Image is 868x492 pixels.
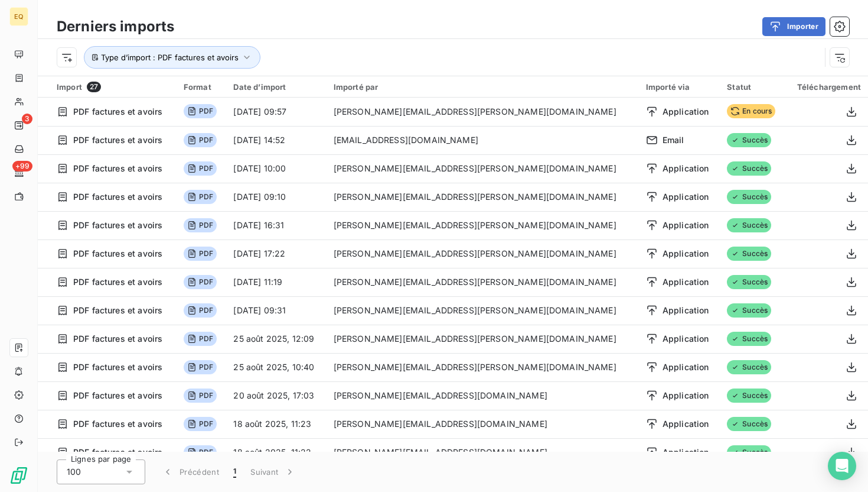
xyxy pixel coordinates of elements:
[73,163,162,174] span: PDF factures et avoirs
[73,446,162,458] span: PDF factures et avoirs
[184,190,217,204] span: PDF
[73,248,162,260] span: PDF factures et avoirs
[663,446,709,458] span: Application
[727,445,771,459] span: Succès
[226,381,326,410] td: 20 août 2025, 17:03
[233,466,236,478] span: 1
[663,418,709,430] span: Application
[184,360,217,374] span: PDF
[327,211,639,239] td: [PERSON_NAME][EMAIL_ADDRESS][PERSON_NAME][DOMAIN_NAME]
[226,438,326,467] td: 18 août 2025, 11:22
[226,410,326,438] td: 18 août 2025, 11:23
[226,98,326,126] td: [DATE] 09:57
[727,417,771,431] span: Succès
[663,361,709,373] span: Application
[663,219,709,231] span: Application
[67,466,81,478] span: 100
[727,104,775,118] span: En cours
[327,296,639,325] td: [PERSON_NAME][EMAIL_ADDRESS][PERSON_NAME][DOMAIN_NAME]
[327,381,639,410] td: [PERSON_NAME][EMAIL_ADDRESS][DOMAIN_NAME]
[663,191,709,203] span: Application
[327,239,639,268] td: [PERSON_NAME][EMAIL_ADDRESS][PERSON_NAME][DOMAIN_NAME]
[226,211,326,239] td: [DATE] 16:31
[663,163,709,174] span: Application
[226,325,326,353] td: 25 août 2025, 12:09
[184,389,217,403] span: PDF
[226,126,326,154] td: [DATE] 14:52
[226,268,326,296] td: [DATE] 11:19
[73,418,162,430] span: PDF factures et avoirs
[73,134,162,146] span: PDF factures et avoirs
[327,268,639,296] td: [PERSON_NAME][EMAIL_ADDRESS][PERSON_NAME][DOMAIN_NAME]
[184,332,217,346] span: PDF
[184,161,217,176] span: PDF
[727,360,771,374] span: Succès
[73,191,162,203] span: PDF factures et avoirs
[57,82,169,92] div: Import
[101,53,239,62] span: Type d’import : PDF factures et avoirs
[9,466,28,485] img: Logo LeanPay
[327,325,639,353] td: [PERSON_NAME][EMAIL_ADDRESS][PERSON_NAME][DOMAIN_NAME]
[226,296,326,325] td: [DATE] 09:31
[663,106,709,118] span: Application
[663,134,684,146] span: Email
[663,248,709,260] span: Application
[762,17,825,36] button: Importer
[184,218,217,232] span: PDF
[184,82,220,92] div: Format
[727,161,771,176] span: Succès
[233,82,319,92] div: Date d’import
[226,183,326,211] td: [DATE] 09:10
[226,239,326,268] td: [DATE] 17:22
[727,218,771,232] span: Succès
[327,353,639,381] td: [PERSON_NAME][EMAIL_ADDRESS][PERSON_NAME][DOMAIN_NAME]
[184,417,217,431] span: PDF
[57,16,174,37] h3: Derniers imports
[184,104,217,118] span: PDF
[22,114,32,124] span: 3
[73,106,162,118] span: PDF factures et avoirs
[184,247,217,261] span: PDF
[727,275,771,289] span: Succès
[663,333,709,345] span: Application
[727,82,779,92] div: Statut
[727,190,771,204] span: Succès
[184,303,217,318] span: PDF
[73,333,162,345] span: PDF factures et avoirs
[226,154,326,183] td: [DATE] 10:00
[793,82,861,92] div: Téléchargement
[9,7,28,26] div: EQ
[663,390,709,402] span: Application
[243,459,303,484] button: Suivant
[334,82,632,92] div: Importé par
[327,438,639,467] td: [PERSON_NAME][EMAIL_ADDRESS][DOMAIN_NAME]
[73,390,162,402] span: PDF factures et avoirs
[73,361,162,373] span: PDF factures et avoirs
[73,219,162,231] span: PDF factures et avoirs
[727,133,771,147] span: Succès
[184,133,217,147] span: PDF
[226,353,326,381] td: 25 août 2025, 10:40
[727,332,771,346] span: Succès
[84,46,260,69] button: Type d’import : PDF factures et avoirs
[155,459,226,484] button: Précédent
[663,276,709,288] span: Application
[327,183,639,211] td: [PERSON_NAME][EMAIL_ADDRESS][PERSON_NAME][DOMAIN_NAME]
[12,161,32,171] span: +99
[327,98,639,126] td: [PERSON_NAME][EMAIL_ADDRESS][PERSON_NAME][DOMAIN_NAME]
[727,389,771,403] span: Succès
[327,126,639,154] td: [EMAIL_ADDRESS][DOMAIN_NAME]
[73,276,162,288] span: PDF factures et avoirs
[226,459,243,484] button: 1
[828,452,856,480] div: Open Intercom Messenger
[327,410,639,438] td: [PERSON_NAME][EMAIL_ADDRESS][DOMAIN_NAME]
[73,305,162,316] span: PDF factures et avoirs
[184,275,217,289] span: PDF
[727,247,771,261] span: Succès
[646,82,713,92] div: Importé via
[87,82,101,92] span: 27
[327,154,639,183] td: [PERSON_NAME][EMAIL_ADDRESS][PERSON_NAME][DOMAIN_NAME]
[727,303,771,318] span: Succès
[184,445,217,459] span: PDF
[663,305,709,316] span: Application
